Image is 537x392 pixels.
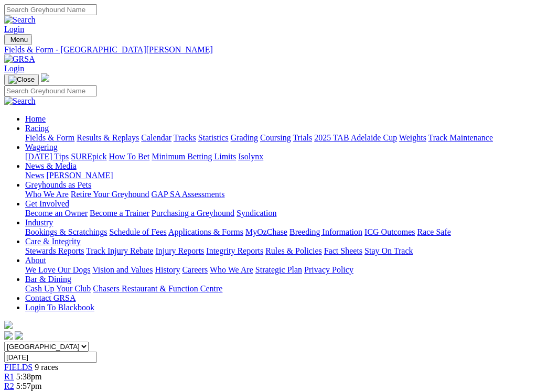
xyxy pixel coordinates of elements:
a: Stewards Reports [25,246,84,255]
a: Careers [182,265,208,274]
a: Calendar [141,133,171,142]
span: 5:57pm [16,382,42,390]
a: Industry [25,218,53,227]
div: Industry [25,227,533,237]
div: Wagering [25,152,533,161]
a: Who We Are [25,190,69,199]
a: Weights [399,133,426,142]
a: [DATE] Tips [25,152,69,161]
a: Breeding Information [289,227,362,236]
div: Bar & Dining [25,284,533,293]
a: [PERSON_NAME] [46,171,113,180]
a: Become a Trainer [90,209,149,217]
div: Racing [25,133,533,143]
a: Results & Replays [77,133,139,142]
a: Privacy Policy [304,265,353,274]
a: ICG Outcomes [364,227,415,236]
a: Isolynx [238,152,263,161]
a: Cash Up Your Club [25,284,91,293]
a: Stay On Track [364,246,413,255]
div: About [25,265,533,275]
a: Minimum Betting Limits [152,152,236,161]
a: Racing [25,124,49,133]
img: Search [4,96,36,106]
a: Track Injury Rebate [86,246,153,255]
span: 9 races [35,363,58,372]
a: Wagering [25,143,58,151]
a: FIELDS [4,363,33,372]
a: Who We Are [210,265,253,274]
div: News & Media [25,171,533,180]
a: How To Bet [109,152,150,161]
a: Login [4,25,24,34]
a: Home [25,114,46,123]
a: News [25,171,44,180]
a: Care & Integrity [25,237,81,246]
a: Fields & Form [25,133,74,142]
a: Bar & Dining [25,275,71,284]
img: logo-grsa-white.png [41,73,49,82]
a: Race Safe [417,227,450,236]
a: Rules & Policies [265,246,322,255]
a: Track Maintenance [428,133,493,142]
a: GAP SA Assessments [152,190,225,199]
a: Coursing [260,133,291,142]
a: Schedule of Fees [109,227,166,236]
a: 2025 TAB Adelaide Cup [314,133,397,142]
span: 5:38pm [16,372,42,381]
a: Login To Blackbook [25,303,94,312]
a: Get Involved [25,199,69,208]
a: Fact Sheets [324,246,362,255]
a: Strategic Plan [255,265,302,274]
input: Select date [4,352,97,363]
a: Bookings & Scratchings [25,227,107,236]
div: Care & Integrity [25,246,533,256]
a: Vision and Values [92,265,153,274]
a: Integrity Reports [206,246,263,255]
a: Contact GRSA [25,293,76,302]
a: Greyhounds as Pets [25,180,91,189]
div: Get Involved [25,209,533,218]
a: Syndication [237,209,276,217]
a: Statistics [198,133,229,142]
a: Injury Reports [155,246,204,255]
a: History [155,265,180,274]
img: facebook.svg [4,331,13,340]
a: Chasers Restaurant & Function Centre [93,284,222,293]
a: Retire Your Greyhound [71,190,149,199]
img: GRSA [4,55,35,64]
div: Greyhounds as Pets [25,190,533,199]
button: Toggle navigation [4,34,32,45]
a: We Love Our Dogs [25,265,90,274]
button: Toggle navigation [4,74,39,85]
a: Applications & Forms [168,227,243,236]
img: logo-grsa-white.png [4,321,13,329]
img: Search [4,15,36,25]
a: Fields & Form - [GEOGRAPHIC_DATA][PERSON_NAME] [4,45,533,55]
input: Search [4,85,97,96]
a: Login [4,64,24,73]
a: About [25,256,46,265]
a: R1 [4,372,14,381]
input: Search [4,4,97,15]
a: Grading [231,133,258,142]
span: Menu [10,36,28,43]
a: Tracks [174,133,196,142]
img: Close [8,75,35,84]
a: Become an Owner [25,209,88,217]
a: Purchasing a Greyhound [152,209,234,217]
a: SUREpick [71,152,106,161]
a: News & Media [25,161,77,170]
img: twitter.svg [15,331,23,340]
a: MyOzChase [245,227,287,236]
a: R2 [4,382,14,390]
a: Trials [293,133,312,142]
